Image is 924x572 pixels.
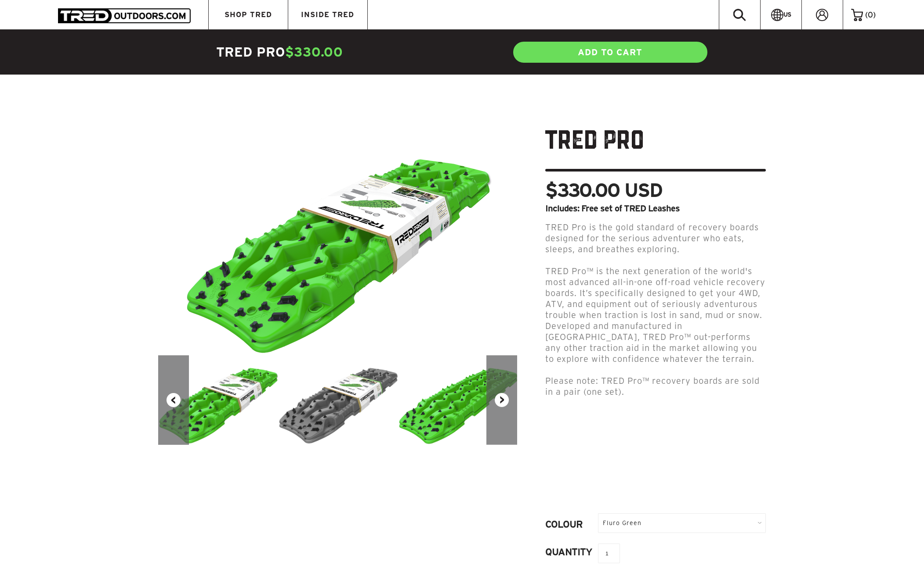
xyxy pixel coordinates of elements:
[868,11,873,19] span: 0
[486,355,517,445] button: Next
[278,355,398,444] img: TRED_Pro_ISO-Grey_300x.png
[184,127,492,355] img: TRED_Pro_ISO-Green_700x.png
[58,8,191,23] img: TRED Outdoors America
[865,11,876,19] span: ( )
[398,355,518,445] img: TRED_Pro_ISO_GREEN_x2_40eeb962-f01a-4fbf-a891-2107ed5b4955_300x.png
[545,266,765,364] span: TRED Pro™ is the next generation of the world's most advanced all-in-one off-road vehicle recover...
[285,45,343,59] span: $330.00
[545,180,662,200] span: $330.00 USD
[545,547,598,560] label: Quantity
[225,11,272,18] span: SHOP TRED
[598,513,766,533] div: Fluro Green
[851,9,863,21] img: cart-icon
[545,126,766,172] h1: TRED Pro
[545,519,598,533] label: Colour
[545,222,766,255] p: TRED Pro is the gold standard of recovery boards designed for the serious adventurer who eats, sl...
[158,355,189,445] button: Previous
[545,204,766,213] div: Includes: Free set of TRED Leashes
[158,355,278,444] img: TRED_Pro_ISO-Green_300x.png
[512,41,708,64] a: ADD TO CART
[545,376,760,397] span: Please note: TRED Pro™ recovery boards are sold in a pair (one set).
[216,43,462,61] h4: TRED Pro
[301,11,354,18] span: INSIDE TRED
